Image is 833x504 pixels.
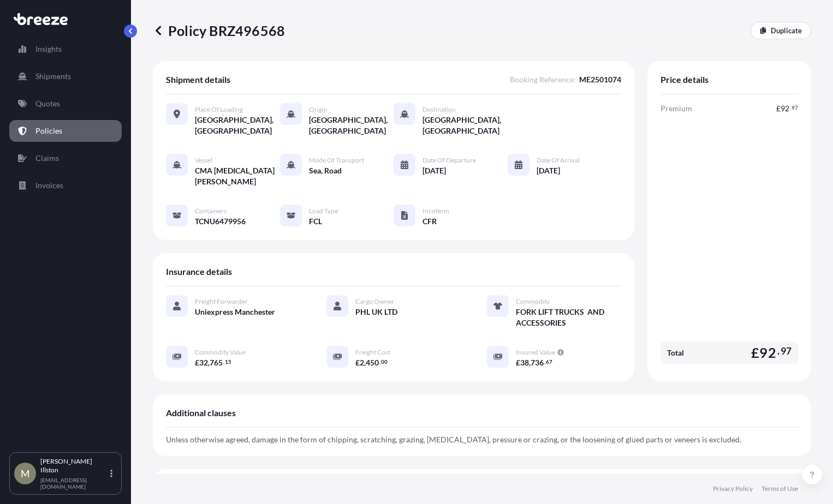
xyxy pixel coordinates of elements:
[195,105,243,114] span: Place of Loading
[776,105,781,112] span: £
[195,216,246,227] span: TCNU6479956
[40,457,108,475] p: [PERSON_NAME] Illston
[364,359,366,367] span: ,
[208,359,210,367] span: ,
[423,207,449,215] span: Incoterm
[537,156,580,165] span: Date of Arrival
[166,407,236,418] span: Additional clauses
[309,156,364,165] span: Mode of Transport
[546,360,552,364] span: 67
[225,360,231,364] span: 15
[40,477,108,490] p: [EMAIL_ADDRESS][DOMAIN_NAME]
[366,359,379,367] span: 450
[759,346,776,359] span: 92
[309,216,322,227] span: FCL
[35,71,71,82] p: Shipments
[355,307,397,317] span: PHL UK LTD
[195,207,227,215] span: Containers
[21,468,30,479] span: M
[223,360,224,364] span: .
[195,348,246,357] span: Commodity Value
[781,105,789,112] span: 92
[195,115,280,136] span: [GEOGRAPHIC_DATA], [GEOGRAPHIC_DATA]
[423,105,456,114] span: Destination
[661,74,709,85] span: Price details
[210,359,223,367] span: 765
[579,74,621,85] span: ME2501074
[9,93,122,115] a: Quotes
[531,359,544,367] span: 736
[781,348,792,355] span: 97
[309,165,342,176] span: Sea, Road
[195,156,212,165] span: Vessel
[529,359,531,367] span: ,
[35,98,60,109] p: Quotes
[9,175,122,196] a: Invoices
[309,105,328,114] span: Origin
[195,165,280,187] span: CMA [MEDICAL_DATA] [PERSON_NAME]
[166,74,230,85] span: Shipment details
[35,153,59,164] p: Claims
[516,297,550,306] span: Commodity
[423,165,446,176] span: [DATE]
[423,216,437,227] span: CFR
[761,484,798,493] a: Terms of Use
[713,484,753,493] a: Privacy Policy
[9,65,122,87] a: Shipments
[771,25,802,36] p: Duplicate
[355,297,394,306] span: Cargo Owner
[166,435,741,444] span: Unless otherwise agreed, damage in the form of chipping, scratching, grazing, [MEDICAL_DATA], pre...
[360,359,364,367] span: 2
[510,74,576,85] span: Booking Reference :
[379,360,380,364] span: .
[195,307,275,317] span: Uniexpress Manchester
[661,103,692,114] span: Premium
[516,307,621,328] span: FORK LIFT TRUCKS AND ACCESSORIES
[166,266,232,277] span: Insurance details
[309,115,394,136] span: [GEOGRAPHIC_DATA], [GEOGRAPHIC_DATA]
[195,359,199,367] span: £
[516,348,555,357] span: Insured Value
[195,297,248,306] span: Freight Forwarder
[537,165,560,176] span: [DATE]
[9,38,122,60] a: Insights
[751,346,759,359] span: £
[9,147,122,169] a: Claims
[35,44,62,55] p: Insights
[381,360,388,364] span: 00
[792,106,798,110] span: 97
[751,22,811,39] a: Duplicate
[516,359,520,367] span: £
[423,115,508,136] span: [GEOGRAPHIC_DATA], [GEOGRAPHIC_DATA]
[153,22,285,39] p: Policy BRZ496568
[9,120,122,142] a: Policies
[35,125,62,136] p: Policies
[790,106,791,110] span: .
[544,360,545,364] span: .
[35,180,63,191] p: Invoices
[423,156,476,165] span: Date of Departure
[520,359,529,367] span: 38
[309,207,338,215] span: Load Type
[355,359,360,367] span: £
[667,347,684,358] span: Total
[355,348,390,357] span: Freight Cost
[777,348,780,355] span: .
[199,359,208,367] span: 32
